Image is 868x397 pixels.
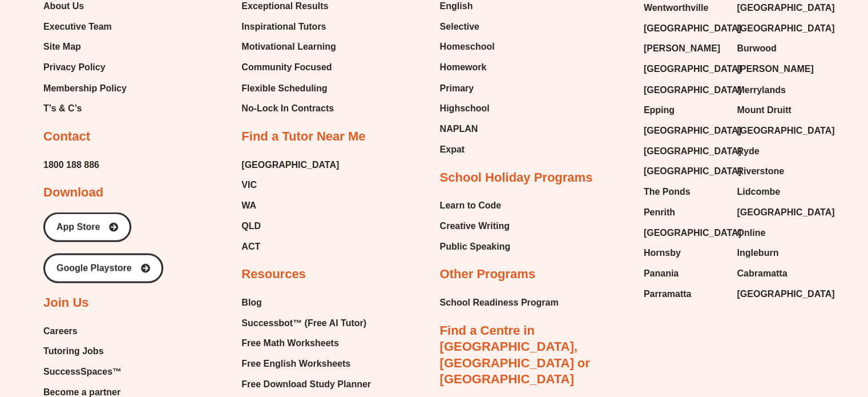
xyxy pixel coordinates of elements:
[737,183,819,200] a: Lidcombe
[644,40,720,57] span: [PERSON_NAME]
[644,203,726,220] a: Penrith
[241,18,326,35] span: Inspirational Tutors
[241,334,338,351] span: Free Math Worksheets
[43,18,112,35] span: Executive Team
[644,61,741,78] span: [GEOGRAPHIC_DATA]
[644,101,675,118] span: Epping
[644,142,741,159] span: [GEOGRAPHIC_DATA]
[56,222,100,231] span: App Store
[737,224,765,241] span: Online
[644,61,726,78] a: [GEOGRAPHIC_DATA]
[644,264,679,282] span: Panania
[440,217,511,234] a: Creative Writing
[43,79,127,97] a: Membership Policy
[241,238,260,255] span: ACT
[644,162,741,179] span: [GEOGRAPHIC_DATA]
[737,162,819,179] a: Riverstone
[241,217,339,234] a: QLD
[737,81,819,98] a: Merrylands
[440,38,495,55] a: Homeschool
[737,244,819,261] a: Ingleburn
[440,99,495,117] a: Highschool
[241,59,332,76] span: Community Focused
[241,176,339,193] a: VIC
[644,224,726,241] a: [GEOGRAPHIC_DATA]
[737,20,819,37] a: [GEOGRAPHIC_DATA]
[644,142,726,159] a: [GEOGRAPHIC_DATA]
[644,244,726,261] a: Hornsby
[737,203,819,220] a: [GEOGRAPHIC_DATA]
[737,244,778,261] span: Ingleburn
[644,20,726,37] a: [GEOGRAPHIC_DATA]
[241,128,365,145] h2: Find a Tutor Near Me
[644,285,726,302] a: Parramatta
[644,183,691,200] span: The Ponds
[644,40,726,57] a: [PERSON_NAME]
[644,162,726,179] a: [GEOGRAPHIC_DATA]
[43,38,81,55] span: Site Map
[43,363,122,380] span: SuccessSpaces™
[440,18,479,35] span: Selective
[241,99,338,117] a: No-Lock In Contracts
[737,142,819,159] a: Ryde
[644,224,741,241] span: [GEOGRAPHIC_DATA]
[241,294,378,311] a: Blog
[241,266,306,282] h2: Resources
[440,238,511,255] a: Public Speaking
[737,224,819,241] a: Online
[644,264,726,282] a: Panania
[241,217,261,234] span: QLD
[440,294,559,311] a: School Readiness Program
[43,253,163,283] a: Google Playstore
[644,203,675,220] span: Penrith
[440,217,510,234] span: Creative Writing
[43,322,78,339] span: Careers
[241,99,334,117] span: No-Lock In Contracts
[241,176,257,193] span: VIC
[241,314,378,331] a: Successbot™ (Free AI Tutor)
[440,323,590,386] a: Find a Centre in [GEOGRAPHIC_DATA], [GEOGRAPHIC_DATA] or [GEOGRAPHIC_DATA]
[644,101,726,118] a: Epping
[440,79,474,97] span: Primary
[43,99,82,117] span: T’s & C’s
[737,61,813,78] span: [PERSON_NAME]
[241,294,262,311] span: Blog
[241,238,339,255] a: ACT
[644,20,741,37] span: [GEOGRAPHIC_DATA]
[241,355,350,372] span: Free English Worksheets
[644,285,692,302] span: Parramatta
[43,38,127,55] a: Site Map
[241,375,378,392] a: Free Download Study Planner
[440,120,478,137] span: NAPLAN
[241,79,327,97] span: Flexible Scheduling
[43,184,103,200] h2: Download
[440,141,465,158] span: Expat
[440,99,490,117] span: Highschool
[644,183,726,200] a: The Ponds
[241,59,338,76] a: Community Focused
[737,20,834,37] span: [GEOGRAPHIC_DATA]
[43,59,127,76] a: Privacy Policy
[737,101,819,118] a: Mount Druitt
[737,162,784,179] span: Riverstone
[43,99,127,117] a: T’s & C’s
[678,268,868,397] iframe: Chat Widget
[43,156,99,173] a: 1800 188 886
[43,59,106,76] span: Privacy Policy
[241,79,338,97] a: Flexible Scheduling
[440,197,502,214] span: Learn to Code
[241,355,378,372] a: Free English Worksheets
[440,18,495,35] a: Selective
[440,59,495,76] a: Homework
[241,18,338,35] a: Inspirational Tutors
[440,120,495,137] a: NAPLAN
[241,156,339,173] a: [GEOGRAPHIC_DATA]
[644,122,741,139] span: [GEOGRAPHIC_DATA]
[43,212,131,242] a: App Store
[241,38,336,55] span: Motivational Learning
